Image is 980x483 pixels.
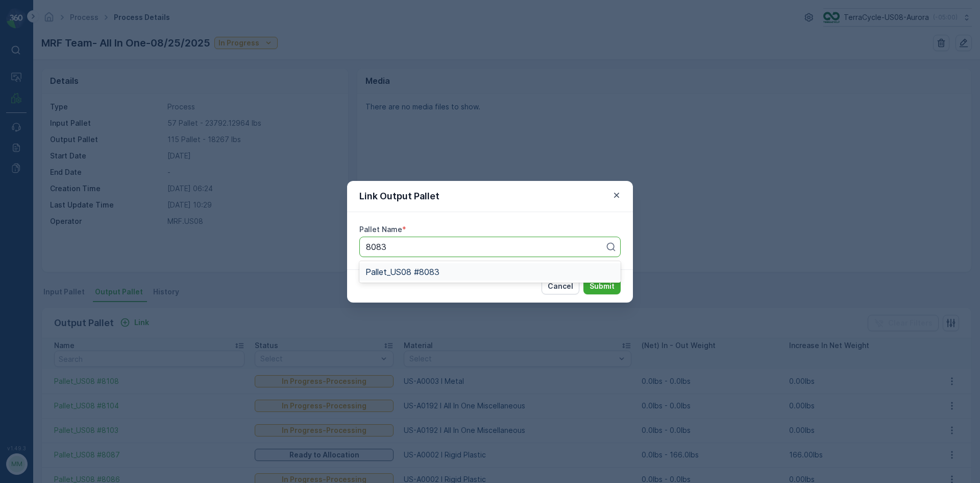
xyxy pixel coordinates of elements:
button: Cancel [542,278,579,294]
button: Submit [583,278,621,294]
p: Link Output Pallet [359,189,439,203]
span: Pallet_US08 #8083 [365,267,439,277]
p: Cancel [548,281,573,291]
label: Pallet Name [359,225,402,234]
p: Submit [590,281,615,291]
